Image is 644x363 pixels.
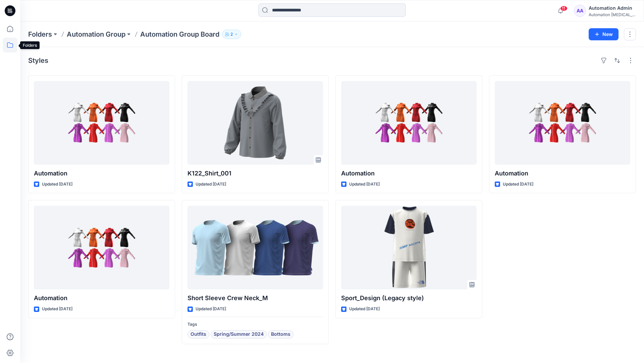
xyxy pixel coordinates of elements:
button: 2 [222,30,241,39]
a: K122_Shirt_001 [187,81,323,165]
p: Updated [DATE] [349,306,380,313]
p: Updated [DATE] [42,306,72,313]
p: 2 [230,31,233,38]
p: Updated [DATE] [349,181,380,188]
span: Spring/Summer 2024 [214,330,264,338]
div: Automation [MEDICAL_DATA]... [589,12,636,17]
p: Updated [DATE] [196,306,226,313]
button: New [589,28,619,40]
span: Outfits [191,330,206,338]
span: 11 [560,6,568,11]
a: Automation [34,81,169,165]
div: AA [574,5,586,17]
p: Updated [DATE] [503,181,533,188]
a: Automation [341,81,477,165]
a: Short Sleeve Crew Neck_M [187,206,323,289]
p: Automation [495,169,630,178]
p: Automation [341,169,477,178]
a: Folders [28,30,52,39]
span: Bottoms [271,330,290,338]
p: Automation Group Board [140,30,219,39]
p: Tags [187,321,323,328]
a: Automation [495,81,630,165]
p: Automation [34,169,169,178]
a: Automation Group [67,30,125,39]
p: Updated [DATE] [196,181,226,188]
p: Sport_Design (Legacy style) [341,293,477,303]
p: Automation [34,293,169,303]
a: Sport_Design (Legacy style) [341,206,477,289]
a: Automation [34,206,169,289]
h4: Styles [28,56,48,65]
div: Automation Admin [589,4,636,12]
p: Updated [DATE] [42,181,72,188]
p: K122_Shirt_001 [187,169,323,178]
p: Short Sleeve Crew Neck_M [187,293,323,303]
